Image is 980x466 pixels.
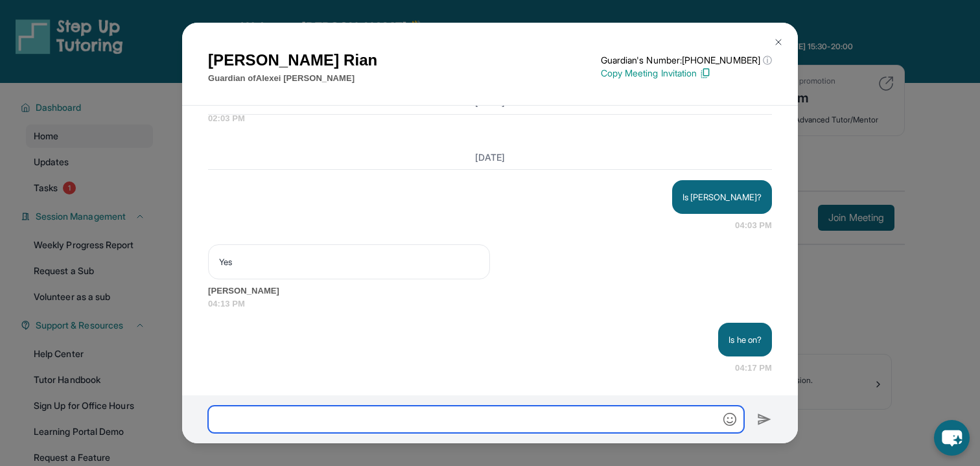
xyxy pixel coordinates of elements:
p: Is [PERSON_NAME]? [682,191,762,204]
span: ⓘ [763,54,772,67]
img: Send icon [757,412,772,427]
img: Copy Icon [699,67,711,79]
img: Close Icon [773,37,784,47]
span: 02:03 PM [208,112,772,125]
p: Guardian of Alexei [PERSON_NAME] [208,72,377,85]
button: chat-button [934,420,970,456]
h3: [DATE] [208,151,772,164]
p: Is he on? [729,333,762,346]
span: [PERSON_NAME] [208,285,772,297]
span: 04:13 PM [208,297,772,310]
span: 04:03 PM [735,219,772,232]
p: Yes [219,255,479,268]
span: 04:17 PM [735,362,772,375]
img: Emoji [723,413,736,426]
h1: [PERSON_NAME] Rian [208,49,377,72]
p: Guardian's Number: [PHONE_NUMBER] [601,54,772,67]
p: Copy Meeting Invitation [601,67,772,80]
